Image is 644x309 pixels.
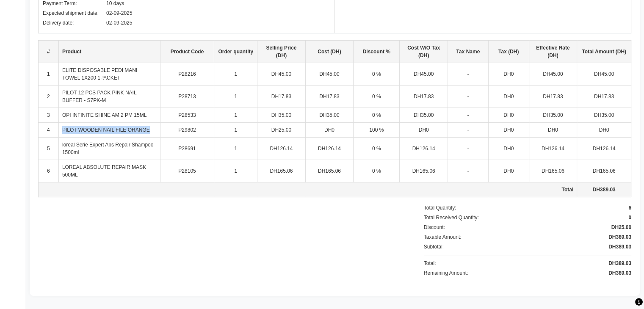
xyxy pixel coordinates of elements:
[488,160,529,182] td: DH0
[488,108,529,123] td: DH0
[39,182,577,197] td: Total
[488,63,529,86] td: DH0
[305,108,354,123] td: DH35.00
[529,108,577,123] td: DH35.00
[257,63,306,86] td: DH45.00
[43,19,106,27] div: Delivery date:
[214,108,257,123] td: 1
[305,86,354,108] td: DH17.83
[257,160,306,182] td: DH165.06
[58,63,160,86] td: ELITE DISPOSABLE PEDI MANI TOWEL 1X200 1PACKET
[400,123,448,138] td: DH0
[257,41,306,63] th: Selling Price (DH)
[577,41,631,63] th: Total Amount (DH)
[39,63,59,86] td: 1
[354,108,400,123] td: 0 %
[160,123,214,138] td: P29802
[39,123,59,138] td: 4
[529,41,577,63] th: Effective Rate (DH)
[424,214,479,221] div: Total Received Quantity:
[106,19,132,27] div: 02-09-2025
[305,63,354,86] td: DH45.00
[214,63,257,86] td: 1
[611,223,631,231] div: DH25.00
[257,86,306,108] td: DH17.83
[160,138,214,160] td: P28691
[424,243,444,251] div: Subtotal:
[424,269,468,277] div: Remaining Amount:
[58,41,160,63] th: Product
[448,86,488,108] td: -
[577,86,631,108] td: DH17.83
[577,160,631,182] td: DH165.06
[400,160,448,182] td: DH165.06
[214,41,257,63] th: Order quantity
[608,259,631,267] div: DH389.03
[448,41,488,63] th: Tax Name
[160,63,214,86] td: P28216
[305,41,354,63] th: Cost (DH)
[424,223,445,231] div: Discount:
[214,138,257,160] td: 1
[58,86,160,108] td: PILOT 12 PCS PACK PINK NAIL BUFFER - S7PK-M
[400,86,448,108] td: DH17.83
[529,63,577,86] td: DH45.00
[400,108,448,123] td: DH35.00
[529,86,577,108] td: DH17.83
[354,123,400,138] td: 100 %
[424,259,436,267] div: Total:
[529,123,577,138] td: DH0
[39,41,59,63] th: #
[39,160,59,182] td: 6
[58,123,160,138] td: PILOT WOODEN NAIL FILE ORANGE
[488,86,529,108] td: DH0
[39,86,59,108] td: 2
[305,123,354,138] td: DH0
[354,86,400,108] td: 0 %
[39,108,59,123] td: 3
[448,138,488,160] td: -
[106,9,132,17] div: 02-09-2025
[400,138,448,160] td: DH126.14
[577,138,631,160] td: DH126.14
[58,108,160,123] td: OPI INFINITE SHINE AM 2 PM 15ML
[160,41,214,63] th: Product Code
[160,160,214,182] td: P28105
[424,204,456,212] div: Total Quantity:
[214,86,257,108] td: 1
[354,41,400,63] th: Discount %
[488,41,529,63] th: Tax (DH)
[257,123,306,138] td: DH25.00
[160,86,214,108] td: P28713
[214,160,257,182] td: 1
[608,243,631,251] div: DH389.03
[488,123,529,138] td: DH0
[608,233,631,241] div: DH389.03
[628,204,631,212] div: 6
[400,63,448,86] td: DH45.00
[448,160,488,182] td: -
[305,138,354,160] td: DH126.14
[58,160,160,182] td: LOREAL ABSOLUTE REPAIR MASK 500ML
[39,138,59,160] td: 5
[577,123,631,138] td: DH0
[354,160,400,182] td: 0 %
[257,108,306,123] td: DH35.00
[354,138,400,160] td: 0 %
[529,138,577,160] td: DH126.14
[448,108,488,123] td: -
[577,108,631,123] td: DH35.00
[58,138,160,160] td: loreal Serie Expert Abs Repair Shampoo 1500ml
[577,182,631,197] td: DH389.03
[43,9,106,17] div: Expected shipment date:
[577,63,631,86] td: DH45.00
[160,108,214,123] td: P28533
[354,63,400,86] td: 0 %
[608,269,631,277] div: DH389.03
[488,138,529,160] td: DH0
[529,160,577,182] td: DH165.06
[448,63,488,86] td: -
[448,123,488,138] td: -
[400,41,448,63] th: Cost W/O Tax (DH)
[305,160,354,182] td: DH165.06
